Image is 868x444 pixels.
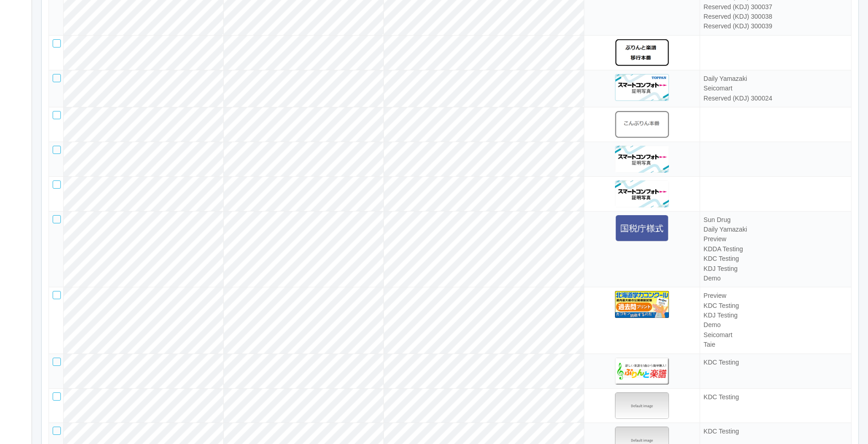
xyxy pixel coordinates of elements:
[704,84,847,93] div: Seicomart
[704,12,847,21] div: Reserved (KDJ) 300038
[615,146,669,173] img: public
[704,2,847,12] div: Reserved (KDJ) 300037
[704,215,847,225] div: Sun Drug
[704,264,847,274] div: KDJ Testing
[615,291,669,318] img: public
[704,225,847,234] div: Daily Yamazaki
[704,301,847,311] div: KDC Testing
[704,274,847,283] div: Demo
[615,215,669,242] img: public
[704,244,847,254] div: KDDA Testing
[704,94,847,103] div: Reserved (KDJ) 300024
[615,74,669,101] img: public
[615,392,669,419] img: public
[615,358,669,385] img: button_yamaha.png
[704,21,847,31] div: Reserved (KDJ) 300039
[615,180,669,207] img: public
[704,427,847,436] div: KDC Testing
[704,74,847,84] div: Daily Yamazaki
[615,39,669,66] img: public
[704,254,847,264] div: KDC Testing
[704,320,847,330] div: Demo
[704,291,847,301] div: Preview
[704,330,847,340] div: Seicomart
[704,392,847,402] div: KDC Testing
[704,340,847,349] div: Taie
[615,111,669,138] img: public
[704,234,847,244] div: Preview
[704,358,847,367] div: KDC Testing
[704,311,847,320] div: KDJ Testing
